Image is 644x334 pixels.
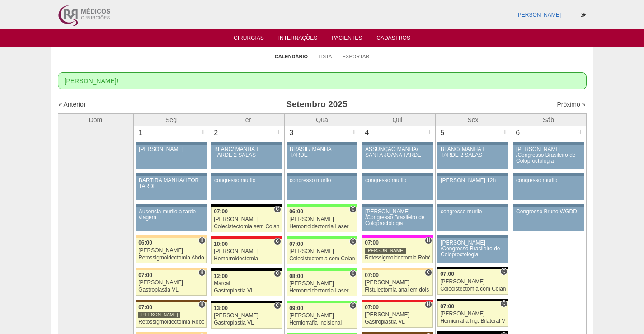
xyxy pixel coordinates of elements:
i: Sair [581,12,586,18]
div: + [275,126,282,138]
a: [PERSON_NAME] 12h [437,176,508,200]
a: BLANC/ MANHÃ E TARDE 2 SALAS [437,145,508,169]
a: congresso murilo [362,176,432,200]
div: [PERSON_NAME] 12h [441,178,505,183]
div: Key: Brasil [287,236,357,239]
div: [PERSON_NAME] [289,216,355,222]
div: [PERSON_NAME] [139,146,203,152]
span: 08:00 [289,273,303,279]
div: Key: Pro Matre [362,235,432,238]
a: Lista [319,53,332,60]
div: Ausencia murilo a tarde viagem [139,209,203,221]
span: Consultório [274,302,281,309]
span: 06:00 [138,240,152,246]
a: C 07:00 [PERSON_NAME] Colecistectomia sem Colangiografia VL [211,207,282,232]
div: Key: Aviso [437,235,508,238]
div: Key: Aviso [211,173,282,176]
div: Key: Aviso [362,204,432,207]
a: Cadastros [376,35,410,44]
div: ASSUNÇÃO MANHÃ/ SANTA JOANA TARDE [365,146,430,158]
a: C 07:00 [PERSON_NAME] Colecistectomia com Colangiografia VL [287,239,357,264]
span: Consultório [349,302,356,309]
div: [PERSON_NAME] [214,216,279,222]
span: 07:00 [440,271,454,277]
a: « Anterior [59,101,86,108]
div: [PERSON_NAME] [289,249,355,254]
div: BRASIL/ MANHÃ E TARDE [290,146,354,158]
div: [PERSON_NAME] [289,281,355,287]
div: Key: Brasil [287,204,357,207]
div: BLANC/ MANHÃ E TARDE 2 SALAS [441,146,505,158]
div: Key: Aviso [437,142,508,145]
div: Key: Assunção [362,300,432,302]
div: Gastroplastia VL [138,287,204,293]
a: [PERSON_NAME] [136,145,206,169]
span: Hospital [425,301,432,308]
span: 12:00 [214,273,228,279]
a: C 12:00 Marcal Gastroplastia VL [211,271,282,296]
span: Consultório [349,238,356,245]
a: Exportar [343,53,370,60]
a: [PERSON_NAME] [516,12,561,18]
th: Sex [435,113,511,126]
th: Dom [58,113,133,126]
a: [PERSON_NAME] /Congresso Brasileiro de Coloproctologia [437,238,508,263]
div: [PERSON_NAME] [440,311,506,317]
a: congresso murilo [211,176,282,200]
div: 4 [360,126,374,140]
div: Retossigmoidectomia Abdominal VL [138,255,204,261]
a: H 07:00 [PERSON_NAME] Retossigmoidectomia Robótica [136,302,206,328]
div: Retossigmoidectomia Robótica [365,255,430,261]
a: C 13:00 [PERSON_NAME] Gastroplastia VL [211,303,282,329]
div: Key: Assunção [211,236,282,239]
div: Key: Aviso [362,142,432,145]
div: Key: Blanc [437,299,508,301]
div: [PERSON_NAME]! [58,72,587,89]
div: [PERSON_NAME] [138,248,204,254]
div: Key: Aviso [287,173,357,176]
div: Key: Aviso [513,173,583,176]
div: Key: Aviso [136,204,206,207]
div: Herniorrafia Ing. Bilateral VL [440,318,506,324]
span: 07:00 [138,304,152,310]
a: C 07:00 [PERSON_NAME] Colecistectomia com Colangiografia VL [437,269,508,295]
span: 07:00 [214,208,228,215]
a: BARTIRA MANHÃ/ IFOR TARDE [136,176,206,200]
div: Key: Brasil [287,268,357,271]
div: Retossigmoidectomia Robótica [138,319,204,325]
th: Qua [284,113,360,126]
a: [PERSON_NAME] /Congresso Brasileiro de Coloproctologia [362,207,432,231]
a: C 07:00 [PERSON_NAME] Herniorrafia Ing. Bilateral VL [437,301,508,327]
a: C 08:00 [PERSON_NAME] Hemorroidectomia Laser [287,271,357,296]
a: C 06:00 [PERSON_NAME] Hemorroidectomia Laser [287,207,357,232]
span: Hospital [198,301,205,308]
a: Internações [278,35,318,44]
h3: Setembro 2025 [185,98,448,111]
div: Key: Blanc [437,331,508,334]
div: [PERSON_NAME] /Congresso Brasileiro de Coloproctologia [441,240,505,258]
div: [PERSON_NAME] [365,280,430,286]
div: [PERSON_NAME] [138,280,204,286]
span: Hospital [198,269,205,276]
div: 3 [285,126,299,140]
div: Hemorroidectomia [214,256,279,262]
div: 2 [209,126,223,140]
div: [PERSON_NAME] [365,312,430,318]
div: congresso murilo [290,178,354,183]
div: Key: Aviso [437,173,508,176]
div: Fistulectomia anal em dois tempos [365,287,430,293]
span: Consultório [500,268,507,275]
th: Sáb [511,113,586,126]
a: H 07:00 [PERSON_NAME] Retossigmoidectomia Robótica [362,238,432,263]
div: Colecistectomia sem Colangiografia VL [214,224,279,230]
div: [PERSON_NAME] [289,313,355,319]
div: [PERSON_NAME] [214,313,279,319]
span: Consultório [500,300,507,307]
div: + [577,126,584,138]
div: [PERSON_NAME] [138,311,180,318]
div: Marcal [214,281,279,287]
div: 5 [436,126,450,140]
div: Hemorroidectomia Laser [289,224,355,230]
div: Gastroplastia VL [214,288,279,294]
div: congresso murilo [214,178,279,183]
